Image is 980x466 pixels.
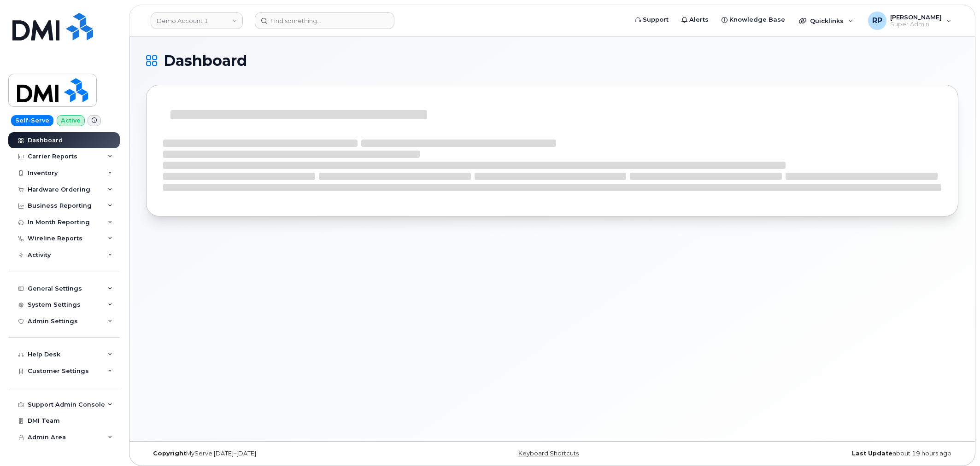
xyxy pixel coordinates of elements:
div: about 19 hours ago [687,450,958,457]
a: Keyboard Shortcuts [518,450,579,457]
strong: Copyright [153,450,186,457]
span: Dashboard [164,54,247,68]
strong: Last Update [852,450,892,457]
div: MyServe [DATE]–[DATE] [146,450,417,457]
